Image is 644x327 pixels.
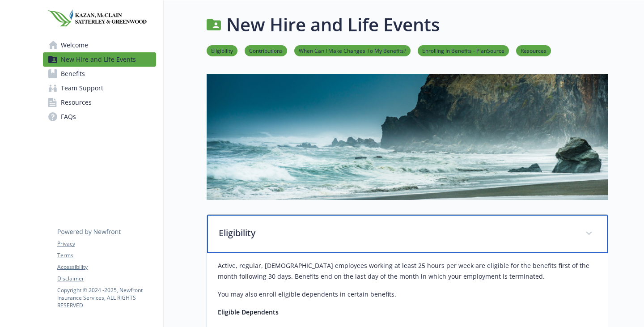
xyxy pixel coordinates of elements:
[218,308,279,316] strong: Eligible Dependents
[294,46,411,55] a: When Can I Make Changes To My Benefits?
[57,275,156,283] a: Disclaimer
[43,95,156,110] a: Resources
[219,226,575,240] p: Eligibility
[218,260,597,282] p: Active, regular, [DEMOGRAPHIC_DATA] employees working at least 25 hours per week are eligible for...
[43,81,156,95] a: Team Support
[207,46,237,55] a: Eligibility
[218,289,597,300] p: You may also enroll eligible dependents in certain benefits.
[418,46,509,55] a: Enrolling In Benefits - PlanSource
[61,67,85,81] span: Benefits
[207,74,608,200] img: new hire page banner
[245,46,287,55] a: Contributions
[61,81,103,95] span: Team Support
[57,263,156,271] a: Accessibility
[61,110,76,124] span: FAQs
[57,240,156,248] a: Privacy
[43,38,156,52] a: Welcome
[57,251,156,259] a: Terms
[226,11,440,38] h1: New Hire and Life Events
[43,67,156,81] a: Benefits
[43,110,156,124] a: FAQs
[207,215,608,253] div: Eligibility
[61,95,92,110] span: Resources
[61,52,136,67] span: New Hire and Life Events
[516,46,551,55] a: Resources
[43,52,156,67] a: New Hire and Life Events
[61,38,88,52] span: Welcome
[57,286,156,309] p: Copyright © 2024 - 2025 , Newfront Insurance Services, ALL RIGHTS RESERVED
